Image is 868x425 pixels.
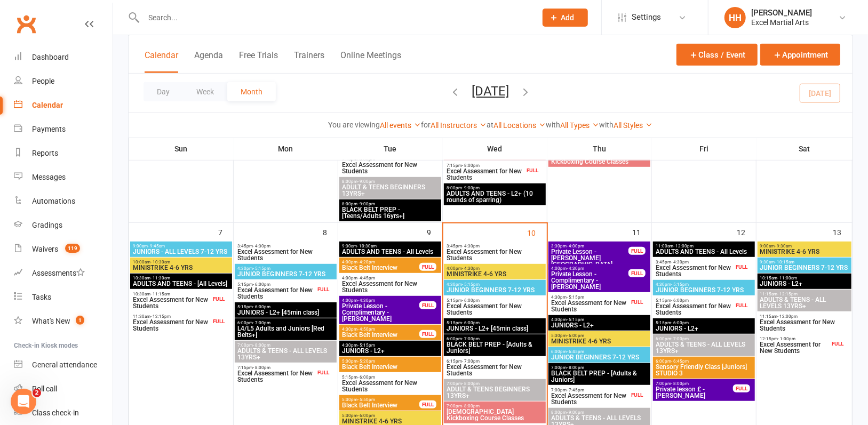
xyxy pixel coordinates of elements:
[14,377,113,401] a: Roll call
[567,295,584,300] span: - 5:15pm
[14,189,113,213] a: Automations
[32,173,66,181] div: Messages
[446,303,544,316] span: Excel Assessment for New Students
[628,247,646,255] div: FULL
[628,298,646,306] div: FULL
[567,333,584,338] span: - 6:00pm
[14,285,113,309] a: Tasks
[237,271,335,277] span: JUNIOR BEGINNERS 7-12 YRS
[760,296,849,309] span: ADULTS & TEENS - ALL LEVELS 13YRS+
[32,384,57,393] div: Roll call
[655,341,753,354] span: ADULTS & TEENS - ALL LEVELS 13YRS+
[253,244,270,248] span: - 4:30pm
[431,121,487,130] a: All Instructors
[551,152,648,165] span: [DEMOGRAPHIC_DATA] Kickboxing Course Classes
[341,327,420,332] span: 4:30pm
[132,260,230,264] span: 10:00am
[778,276,798,280] span: - 11:00am
[341,248,439,255] span: ADULTS AND TEENS - All Levels
[528,223,547,241] div: 10
[775,244,792,248] span: - 9:30am
[446,287,544,293] span: JUNIOR BEGINNERS 7-12 YRS
[733,301,750,309] div: FULL
[567,266,584,271] span: - 4:30pm
[567,244,584,248] span: - 4:00pm
[380,121,421,130] a: All events
[253,365,270,370] span: - 8:00pm
[341,303,420,322] span: Private Lesson - Complimentary - [PERSON_NAME]
[341,402,420,408] span: Black Belt Interview
[237,370,315,383] span: Excel Assessment for New Students
[237,309,335,316] span: JUNIORS - L2+ [45min class]
[632,5,661,29] span: Settings
[315,285,332,293] div: FULL
[357,179,375,184] span: - 9:00pm
[446,163,524,168] span: 7:15pm
[551,333,648,338] span: 5:30pm
[655,320,753,325] span: 5:15pm
[341,348,439,354] span: JUNIORS - L2+
[14,141,113,165] a: Reports
[760,319,849,332] span: Excel Assessment for New Students
[737,223,756,240] div: 12
[237,248,335,261] span: Excel Assessment for New Students
[676,44,758,66] button: Class / Event
[551,354,648,360] span: JUNIOR BEGINNERS 7-12 YRS
[237,287,315,300] span: Excel Assessment for New Students
[341,418,439,424] span: MINISTRIKE 4-6 YRS
[32,53,69,61] div: Dashboard
[132,296,211,309] span: Excel Assessment for New Students
[341,264,420,271] span: Black Belt Interview
[357,260,375,264] span: - 4:20pm
[446,266,544,271] span: 4:00pm
[671,336,689,341] span: - 7:00pm
[472,84,509,99] button: [DATE]
[628,391,646,399] div: FULL
[655,264,734,277] span: Excel Assessment for New Students
[446,298,544,303] span: 5:15pm
[551,338,648,344] span: MINISTRIKE 4-6 YRS
[338,138,443,160] th: Tue
[600,121,614,129] strong: with
[446,408,544,421] span: [DEMOGRAPHIC_DATA] Kickboxing Course Classes
[357,343,375,348] span: - 5:15pm
[655,359,753,364] span: 6:00pm
[357,298,375,303] span: - 4:30pm
[341,413,439,418] span: 5:30pm
[756,138,853,160] th: Sat
[760,248,849,255] span: MINISTRIKE 4-6 YRS
[446,190,544,203] span: ADULTS AND TEENS - L2+ (10 rounds of sparring)
[760,260,849,264] span: 9:30am
[655,298,734,303] span: 5:15pm
[551,244,629,248] span: 3:30pm
[655,386,734,399] span: Private lesson £ - [PERSON_NAME]
[357,375,375,380] span: - 6:00pm
[341,184,439,197] span: ADULT & TEENS BEGINNERS 13YRS+
[14,401,113,425] a: Class kiosk mode
[778,336,796,341] span: - 1:00pm
[148,244,165,248] span: - 9:45am
[340,50,401,73] button: Online Meetings
[132,248,230,255] span: JUNIORS - ALL LEVELS 7-12 YRS
[253,282,270,287] span: - 6:00pm
[446,320,544,325] span: 5:15pm
[614,121,653,130] a: All Styles
[671,298,689,303] span: - 6:00pm
[830,340,847,348] div: FULL
[733,384,750,392] div: FULL
[341,162,439,174] span: Excel Assessment for New Students
[341,343,439,348] span: 4:30pm
[561,13,575,22] span: Add
[446,248,544,261] span: Excel Assessment for New Students
[237,266,335,271] span: 4:30pm
[443,138,547,160] th: Wed
[551,410,648,415] span: 8:00pm
[132,276,230,280] span: 10:30am
[11,389,36,414] iframe: Intercom live chat
[487,121,494,129] strong: at
[132,280,230,287] span: ADULTS AND TEENS - [All Levels]
[760,276,849,280] span: 10:15am
[234,138,338,160] th: Mon
[671,320,689,325] span: - 6:00pm
[237,282,315,287] span: 5:15pm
